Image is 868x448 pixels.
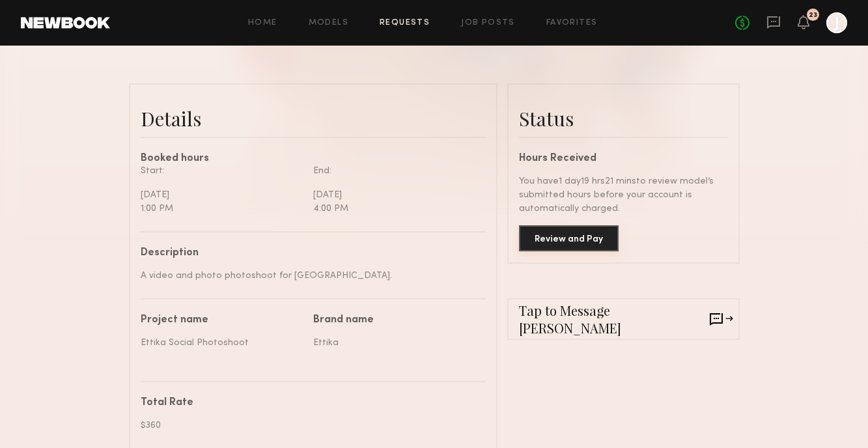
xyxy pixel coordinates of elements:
[141,336,303,350] div: Ettika Social Photoshoot
[519,105,728,132] div: Status
[141,105,486,132] div: Details
[141,248,476,259] div: Description
[141,269,476,283] div: A video and photo photoshoot for [GEOGRAPHIC_DATA].
[313,164,476,178] div: End:
[519,301,710,337] span: Tap to Message [PERSON_NAME]
[313,336,476,350] div: Ettika
[519,154,728,164] div: Hours Received
[461,19,515,27] a: Job Posts
[141,154,486,164] div: Booked hours
[380,19,430,27] a: Requests
[141,315,303,326] div: Project name
[809,12,817,19] div: 23
[141,398,476,408] div: Total Rate
[313,188,476,202] div: [DATE]
[141,419,476,432] div: $360
[313,315,476,326] div: Brand name
[141,188,303,202] div: [DATE]
[309,19,348,27] a: Models
[826,12,847,33] a: J
[519,175,728,216] div: You have 1 day 19 hrs 21 mins to review model’s submitted hours before your account is automatica...
[546,19,598,27] a: Favorites
[519,225,619,251] button: Review and Pay
[313,202,476,216] div: 4:00 PM
[248,19,277,27] a: Home
[141,164,303,178] div: Start:
[141,202,303,216] div: 1:00 PM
